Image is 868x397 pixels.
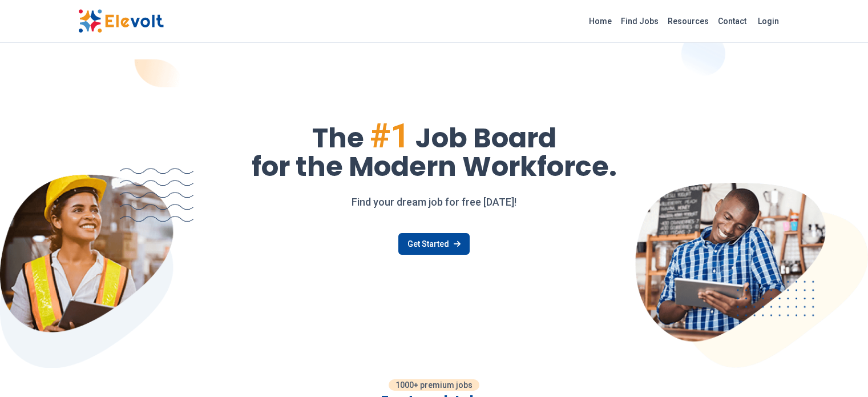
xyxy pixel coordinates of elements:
[78,194,790,210] p: Find your dream job for free [DATE]!
[713,12,751,30] a: Contact
[663,12,713,30] a: Resources
[751,10,786,33] a: Login
[370,115,410,156] span: #1
[584,12,616,30] a: Home
[616,12,663,30] a: Find Jobs
[389,379,479,391] p: 1000+ premium jobs
[398,233,470,255] a: Get Started
[78,9,164,33] img: Elevolt
[78,119,790,181] h1: The Job Board for the Modern Workforce.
